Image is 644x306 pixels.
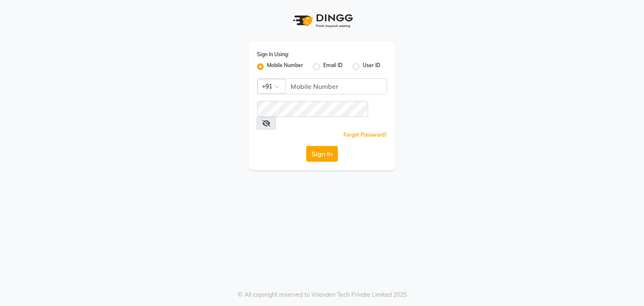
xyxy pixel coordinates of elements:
[267,62,303,72] label: Mobile Number
[257,101,368,117] input: Username
[288,8,356,33] img: logo1.svg
[306,146,338,162] button: Sign In
[285,78,387,94] input: Username
[323,62,343,72] label: Email ID
[363,62,380,72] label: User ID
[343,132,387,138] a: Forgot Password?
[257,51,289,58] label: Sign In Using:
